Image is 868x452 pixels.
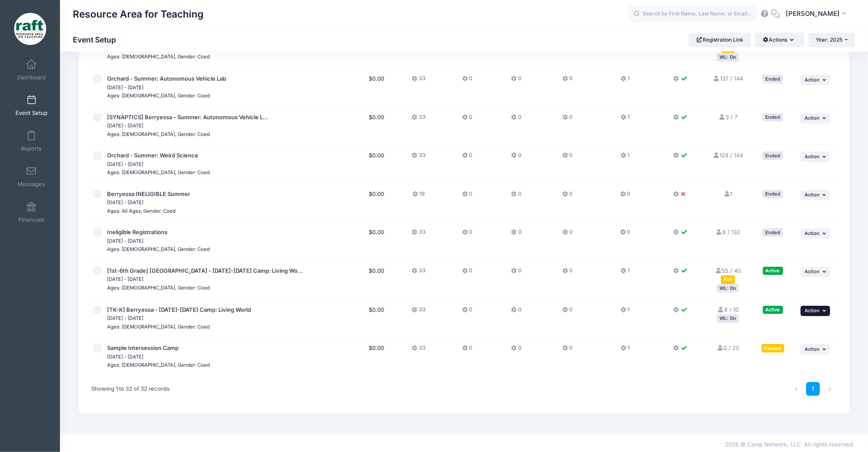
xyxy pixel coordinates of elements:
[511,151,522,164] button: 0
[107,169,210,175] small: Ages: [DEMOGRAPHIC_DATA], Gender: Coed
[107,84,143,90] small: [DATE] - [DATE]
[805,268,820,274] span: Action
[462,113,472,126] button: 0
[462,151,472,164] button: 0
[18,181,45,188] span: Messages
[73,35,123,44] h1: Event Setup
[362,299,392,338] td: $0.00
[713,152,743,159] a: 129 / 144
[620,190,630,202] button: 0
[801,228,831,238] button: Action
[462,306,472,318] button: 0
[73,4,203,24] h1: Resource Area for Teaching
[107,199,143,205] small: [DATE] - [DATE]
[11,162,52,192] a: Messages
[107,315,143,321] small: [DATE] - [DATE]
[107,238,143,244] small: [DATE] - [DATE]
[620,228,630,241] button: 0
[805,192,820,198] span: Action
[107,190,190,197] span: Berryessa INELIGIBLE Summer
[412,267,426,279] button: 33
[801,344,831,354] button: Action
[719,114,737,121] a: 3 / 7
[462,228,472,241] button: 0
[763,151,783,160] div: Ended
[107,229,167,235] span: Ineligible Registrations
[412,151,426,164] button: 33
[412,113,426,126] button: 33
[717,344,740,351] a: 0 / 20
[562,190,573,202] button: 0
[805,346,820,352] span: Action
[107,208,176,214] small: Ages: All Ages, Gender: Coed
[412,306,426,318] button: 33
[805,115,820,121] span: Action
[412,228,426,241] button: 33
[717,284,739,292] div: WL: On
[562,267,573,279] button: 0
[462,190,472,202] button: 0
[762,344,784,352] div: Paused
[715,267,741,283] a: 55 / 40 Full
[107,123,143,129] small: [DATE] - [DATE]
[18,216,45,223] span: Financials
[755,33,804,47] button: Actions
[412,75,426,87] button: 33
[562,228,573,241] button: 0
[801,190,831,200] button: Action
[629,6,757,23] input: Search by First Name, Last Name, or Email...
[717,53,739,61] div: WL: On
[362,184,392,222] td: $0.00
[805,230,820,236] span: Action
[801,75,831,85] button: Action
[11,197,52,227] a: Financials
[107,285,210,291] small: Ages: [DEMOGRAPHIC_DATA], Gender: Coed
[462,344,472,356] button: 0
[716,229,740,235] a: 8 / 132
[11,90,52,121] a: Event Setup
[713,75,743,82] a: 137 / 144
[362,107,392,145] td: $0.00
[412,344,426,356] button: 33
[786,9,840,18] span: [PERSON_NAME]
[763,113,783,121] div: Ended
[763,267,783,275] div: Active
[621,113,630,126] button: 1
[91,379,170,399] div: Showing 1 to 32 of 32 records
[511,228,522,241] button: 0
[805,307,820,313] span: Action
[17,74,46,81] span: Dashboard
[562,151,573,164] button: 0
[621,267,630,279] button: 1
[724,190,733,197] a: 1
[805,77,820,83] span: Action
[801,306,831,316] button: Action
[562,75,573,87] button: 0
[362,337,392,376] td: $0.00
[763,75,783,83] div: Ended
[462,267,472,279] button: 0
[801,267,831,277] button: Action
[763,306,783,314] div: Active
[107,131,210,137] small: Ages: [DEMOGRAPHIC_DATA], Gender: Coed
[107,54,210,60] small: Ages: [DEMOGRAPHIC_DATA], Gender: Coed
[107,362,210,368] small: Ages: [DEMOGRAPHIC_DATA], Gender: Coed
[511,75,522,87] button: 0
[107,246,210,252] small: Ages: [DEMOGRAPHIC_DATA], Gender: Coed
[805,154,820,160] span: Action
[801,151,831,162] button: Action
[721,275,735,283] div: Full
[107,344,179,351] span: Sample Intersession Camp
[806,382,820,396] a: 1
[763,228,783,236] div: Ended
[107,354,143,360] small: [DATE] - [DATE]
[511,344,522,356] button: 0
[107,93,210,99] small: Ages: [DEMOGRAPHIC_DATA], Gender: Coed
[107,267,303,274] span: [1st-6th Grade] [GEOGRAPHIC_DATA] - [DATE]-[DATE] Camp: Living Wo...
[780,4,855,24] button: [PERSON_NAME]
[107,276,143,282] small: [DATE] - [DATE]
[808,33,855,47] button: Year: 2025
[362,260,392,299] td: $0.00
[562,306,573,318] button: 0
[107,306,251,313] span: [TK-K] Berryessa - [DATE]-[DATE] Camp: Living World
